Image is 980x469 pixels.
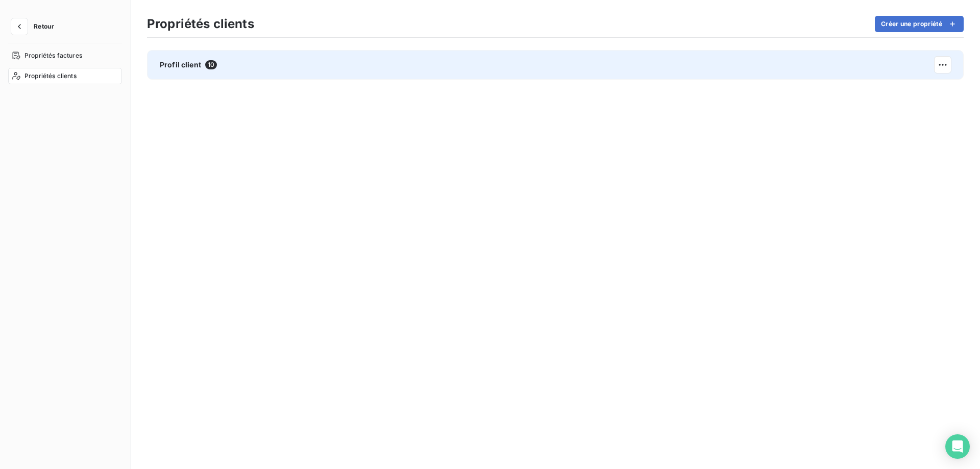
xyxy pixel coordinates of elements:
span: Propriétés factures [24,51,82,60]
button: Retour [8,18,62,35]
button: Créer une propriété [875,16,964,32]
span: 10 [205,60,217,69]
span: Retour [34,23,54,30]
a: Propriétés clients [8,68,122,84]
span: Propriétés clients [24,71,77,81]
span: Profil client [160,60,201,70]
a: Propriétés factures [8,47,122,64]
h3: Propriétés clients [147,15,254,33]
div: Open Intercom Messenger [945,434,970,459]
